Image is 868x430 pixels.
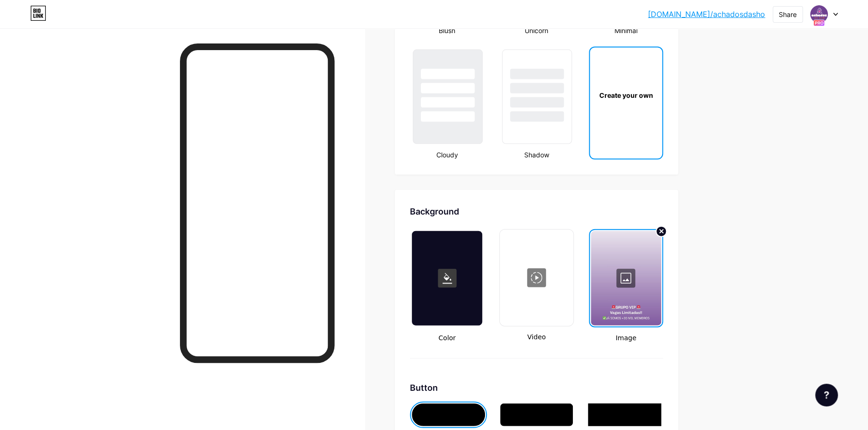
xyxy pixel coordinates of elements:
[499,26,573,35] div: Unicorn
[810,5,828,23] img: achadosonline
[410,205,663,218] div: Background
[589,333,663,343] span: Image
[410,26,484,35] div: Blush
[591,90,660,100] div: Create your own
[499,332,573,342] span: Video
[410,333,484,343] span: Color
[499,150,573,160] div: Shadow
[410,150,484,160] div: Cloudy
[410,381,663,394] div: Button
[589,26,663,35] div: Minimal
[648,9,765,20] a: [DOMAIN_NAME]/achadosdasho
[779,9,797,19] div: Share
